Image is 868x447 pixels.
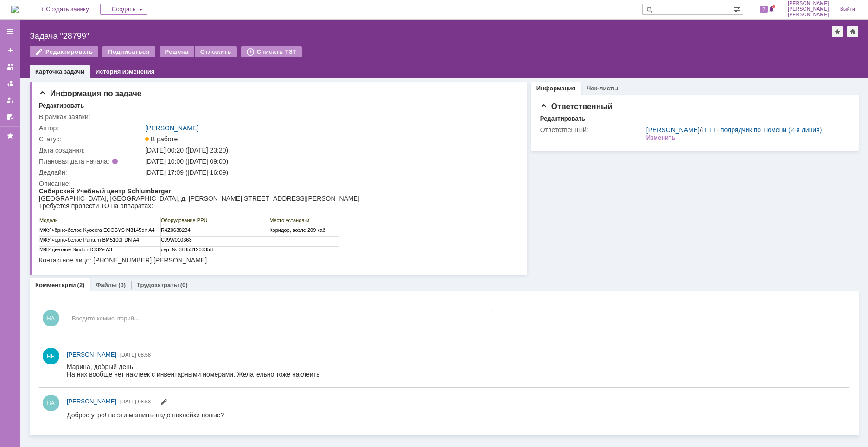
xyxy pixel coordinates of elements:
span: [PERSON_NAME] [67,398,116,405]
a: История изменения [96,68,154,75]
a: [PERSON_NAME] [67,350,116,359]
div: Ответственный: [540,126,645,134]
a: Карточка задачи [35,68,84,75]
a: Чек-листы [587,85,618,92]
div: Статус: [39,135,143,143]
span: Расширенный поиск [734,4,743,13]
div: (0) [118,281,126,288]
div: Дата создания: [39,147,143,154]
div: Добавить в избранное [832,26,843,37]
span: [PERSON_NAME] [788,6,829,12]
a: Заявки в моей ответственности [3,76,18,91]
div: / [646,126,822,134]
span: [PERSON_NAME] [788,1,829,6]
a: Комментарии [35,281,76,288]
div: [DATE] 00:20 ([DATE] 23:20) [145,147,513,154]
span: 08:53 [138,399,151,404]
div: Задача "28799" [30,32,832,41]
a: Трудозатраты [137,281,179,288]
div: Сделать домашней страницей [847,26,858,37]
a: Файлы [96,281,117,288]
div: Автор: [39,124,143,132]
span: [PERSON_NAME] [788,12,829,18]
div: Создать [100,4,147,15]
span: Редактировать [160,399,167,407]
a: Мои заявки [3,93,18,108]
td: R4Z0638234 [121,40,230,50]
td: Модель [0,30,122,40]
a: ПТП - подрядчик по Тюмени (2-я линия) [702,126,822,134]
a: [PERSON_NAME] [646,126,700,134]
a: [PERSON_NAME] [145,124,198,132]
a: Мои согласования [3,109,18,124]
span: НА [43,310,59,326]
span: Ответственный [540,102,613,111]
td: МФУ чёрно-белое Kyocera ECOSYS M3145dn A4 [0,40,122,50]
td: МФУ цветное Sindoh D332e A3 [0,59,122,69]
td: Место установки [230,30,300,40]
span: В работе [145,135,178,143]
a: Перейти на домашнюю страницу [11,6,19,13]
span: [DATE] [120,352,136,358]
td: сер. № 388531203358 [121,59,230,69]
span: [PERSON_NAME] [67,351,116,358]
div: (2) [77,281,85,288]
span: 2 [760,6,768,13]
div: В рамках заявки: [39,113,143,121]
div: Редактировать [540,115,585,122]
div: Изменить [646,134,676,141]
div: Дедлайн: [39,169,143,176]
span: [DATE] [120,399,136,404]
div: Редактировать [39,102,84,109]
div: Плановая дата начала: [39,158,132,165]
div: [DATE] 10:00 ([DATE] 09:00) [145,158,513,165]
a: Создать заявку [3,43,18,57]
td: МФУ чёрно-белое Pantum BM5100FDN A4 [0,50,122,59]
span: 08:58 [138,352,151,358]
div: Описание: [39,180,515,187]
td: CJ9W010363 [121,50,230,59]
div: (0) [180,281,188,288]
a: Информация [536,85,575,92]
a: Заявки на командах [3,59,18,74]
img: logo [11,6,19,13]
span: Информация по задаче [39,89,141,98]
div: [DATE] 17:09 ([DATE] 16:09) [145,169,513,176]
td: Коридор, возле 209 каб [230,40,300,50]
a: [PERSON_NAME] [67,397,116,406]
td: Оборудование PPU [121,30,230,40]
